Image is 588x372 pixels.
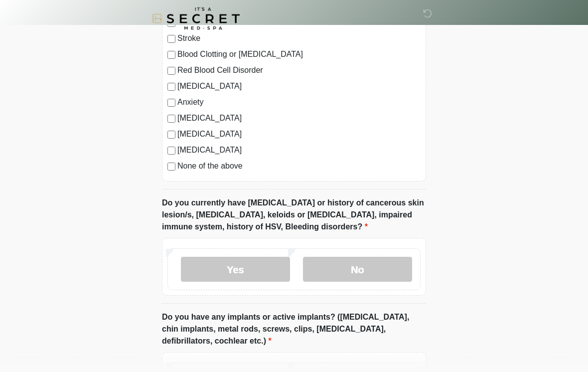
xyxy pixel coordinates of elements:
[303,257,412,282] label: No
[167,147,175,155] input: [MEDICAL_DATA]
[177,97,421,109] label: Anxiety
[152,7,240,30] img: It's A Secret Med Spa Logo
[167,163,175,171] input: None of the above
[177,129,421,141] label: [MEDICAL_DATA]
[177,145,421,157] label: [MEDICAL_DATA]
[181,257,290,282] label: Yes
[167,35,175,43] input: Stroke
[177,65,421,77] label: Red Blood Cell Disorder
[177,33,421,45] label: Stroke
[177,161,421,173] label: None of the above
[167,67,175,75] input: Red Blood Cell Disorder
[177,49,421,61] label: Blood Clotting or [MEDICAL_DATA]
[167,131,175,139] input: [MEDICAL_DATA]
[162,312,426,348] label: Do you have any implants or active implants? ([MEDICAL_DATA], chin implants, metal rods, screws, ...
[167,83,175,91] input: [MEDICAL_DATA]
[162,197,426,233] label: Do you currently have [MEDICAL_DATA] or history of cancerous skin lesion/s, [MEDICAL_DATA], keloi...
[167,51,175,59] input: Blood Clotting or [MEDICAL_DATA]
[167,115,175,123] input: [MEDICAL_DATA]
[177,81,421,93] label: [MEDICAL_DATA]
[167,99,175,107] input: Anxiety
[177,113,421,125] label: [MEDICAL_DATA]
